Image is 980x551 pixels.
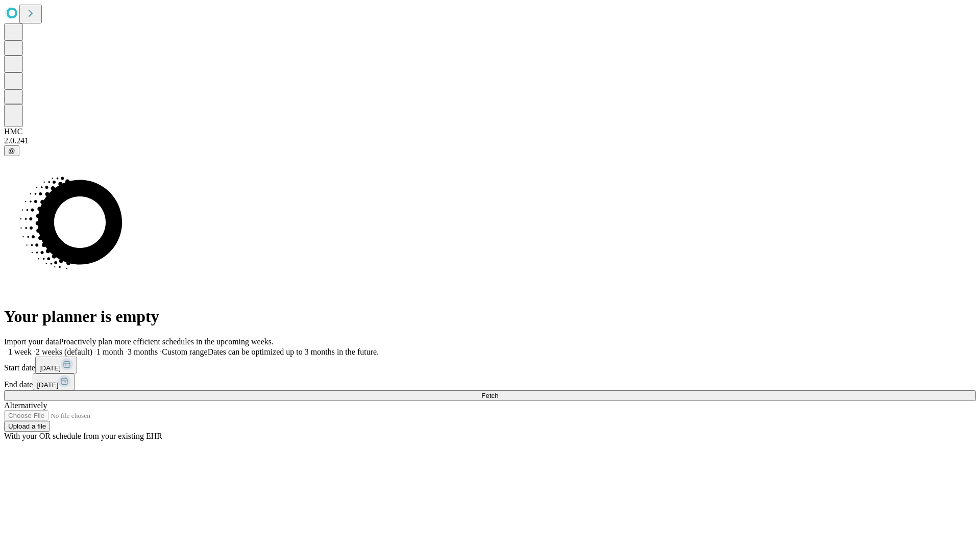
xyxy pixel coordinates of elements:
[4,136,976,145] div: 2.0.241
[35,357,77,373] button: [DATE]
[4,421,50,432] button: Upload a file
[59,337,274,346] span: Proactively plan more efficient schedules in the upcoming weeks.
[4,357,976,373] div: Start date
[96,347,124,356] span: 1 month
[162,347,207,356] span: Custom range
[481,392,498,399] span: Fetch
[128,347,158,356] span: 3 months
[208,347,379,356] span: Dates can be optimized up to 3 months in the future.
[8,347,32,356] span: 1 week
[33,373,75,390] button: [DATE]
[4,337,59,346] span: Import your data
[4,390,976,401] button: Fetch
[39,364,61,372] span: [DATE]
[36,347,92,356] span: 2 weeks (default)
[4,145,19,156] button: @
[4,127,976,136] div: HMC
[37,381,58,389] span: [DATE]
[4,401,47,410] span: Alternatively
[8,147,15,155] span: @
[4,432,162,440] span: With your OR schedule from your existing EHR
[4,373,976,390] div: End date
[4,307,976,326] h1: Your planner is empty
